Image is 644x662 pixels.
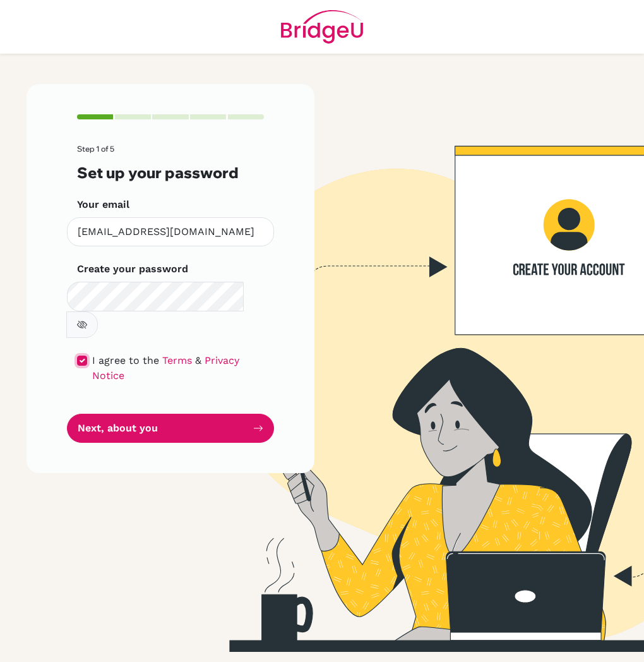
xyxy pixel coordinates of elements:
[162,354,192,366] a: Terms
[92,354,159,366] span: I agree to the
[67,217,274,247] input: Insert your email*
[77,197,129,212] label: Your email
[77,144,114,153] span: Step 1 of 5
[92,354,239,382] a: Privacy Notice
[77,164,264,181] h3: Set up your password
[67,414,274,443] button: Next, about you
[77,262,188,277] label: Create your password
[195,354,201,366] span: &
